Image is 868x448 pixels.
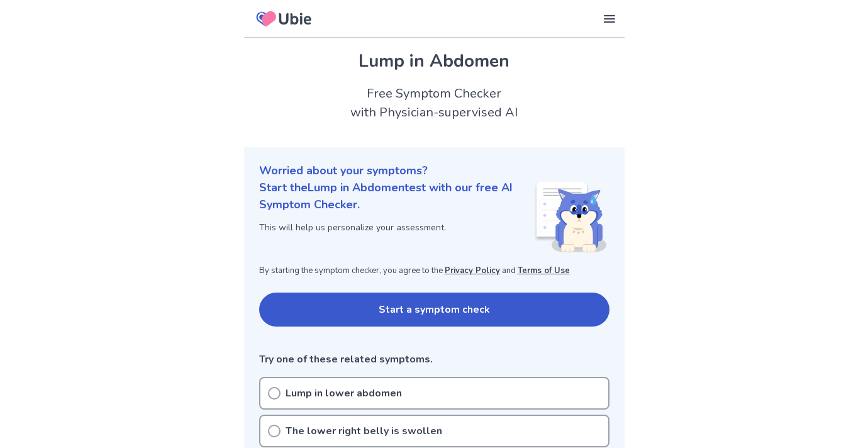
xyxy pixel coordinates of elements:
[244,84,625,122] h2: Free Symptom Checker with Physician-supervised AI
[259,352,609,367] p: Try one of these related symptoms.
[286,386,402,401] p: Lump in lower abdomen
[445,265,500,276] a: Privacy Policy
[259,221,534,234] p: This will help us personalize your assessment.
[259,162,609,179] p: Worried about your symptoms?
[518,265,570,276] a: Terms of Use
[259,293,609,327] button: Start a symptom check
[286,423,442,439] p: The lower right belly is swollen
[259,48,609,74] h1: Lump in Abdomen
[534,182,607,252] img: Shiba
[259,265,609,277] p: By starting the symptom checker, you agree to the and
[259,179,534,213] p: Start the Lump in Abdomen test with our free AI Symptom Checker.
